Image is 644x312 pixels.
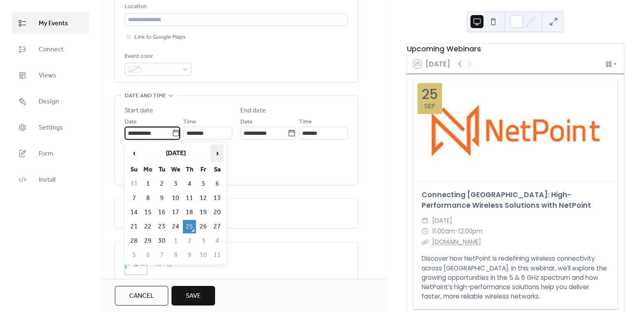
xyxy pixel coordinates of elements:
[115,286,168,305] button: Cancel
[127,220,141,233] td: 21
[169,220,182,233] td: 24
[39,149,53,159] span: Form
[169,191,182,205] td: 10
[127,163,141,176] th: Su
[169,177,182,191] td: 3
[39,97,59,107] span: Design
[424,103,435,110] div: Sep
[125,52,190,62] div: Event color
[422,88,438,101] div: 25
[197,248,210,262] td: 10
[155,206,168,219] td: 16
[183,220,196,233] td: 25
[197,234,210,248] td: 3
[141,206,154,219] td: 15
[134,33,186,42] span: Link to Google Maps
[12,143,89,165] a: Form
[39,45,64,55] span: Connect
[211,220,224,233] td: 27
[169,248,182,262] td: 8
[141,145,210,162] th: [DATE]
[422,237,429,247] div: ​
[211,191,224,205] td: 13
[169,234,182,248] td: 1
[197,206,210,219] td: 19
[127,206,141,219] td: 14
[155,191,168,205] td: 9
[211,248,224,262] td: 11
[211,145,223,161] span: ›
[39,175,55,185] span: Install
[129,291,154,301] span: Cancel
[422,226,429,237] div: ​
[197,191,210,205] td: 12
[240,117,253,127] span: Date
[458,226,483,237] span: 12:00pm
[197,163,210,176] th: Fr
[128,145,140,161] span: ‹
[169,163,182,176] th: We
[211,163,224,176] th: Sa
[197,177,210,191] td: 5
[183,177,196,191] td: 4
[155,163,168,176] th: Tu
[183,248,196,262] td: 9
[211,234,224,248] td: 4
[422,190,591,210] a: Connecting [GEOGRAPHIC_DATA]: High-Performance Wireless Solutions with NetPoint
[39,123,63,133] span: Settings
[141,234,154,248] td: 29
[413,254,618,301] div: Discover how NetPoint is redefining wireless connectivity across [GEOGRAPHIC_DATA]. In this webin...
[299,117,312,127] span: Time
[127,191,141,205] td: 7
[183,163,196,176] th: Th
[432,237,481,246] a: [DOMAIN_NAME]
[169,206,182,219] td: 17
[39,19,68,29] span: My Events
[12,169,89,191] a: Install
[432,215,452,226] span: [DATE]
[183,234,196,248] td: 2
[155,234,168,248] td: 30
[211,177,224,191] td: 6
[186,291,201,301] span: Save
[455,226,458,237] span: -
[125,106,153,116] div: Start date
[141,220,154,233] td: 22
[127,248,141,262] td: 5
[155,248,168,262] td: 7
[183,191,196,205] td: 11
[12,12,89,34] a: My Events
[12,64,89,86] a: Views
[12,116,89,138] a: Settings
[432,226,455,237] span: 11:00am
[197,220,210,233] td: 26
[141,177,154,191] td: 1
[127,177,141,191] td: 31
[39,71,56,81] span: Views
[240,106,266,116] div: End date
[12,90,89,112] a: Design
[183,117,196,127] span: Time
[125,2,346,12] div: Location
[155,220,168,233] td: 23
[141,248,154,262] td: 6
[183,206,196,219] td: 18
[12,38,89,60] a: Connect
[125,117,137,127] span: Date
[125,91,166,101] span: Date and time
[127,234,141,248] td: 28
[155,177,168,191] td: 2
[141,191,154,205] td: 8
[407,44,624,54] div: Upcoming Webinars
[422,215,429,226] div: ​
[211,206,224,219] td: 20
[171,286,215,305] button: Save
[141,163,154,176] th: Mo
